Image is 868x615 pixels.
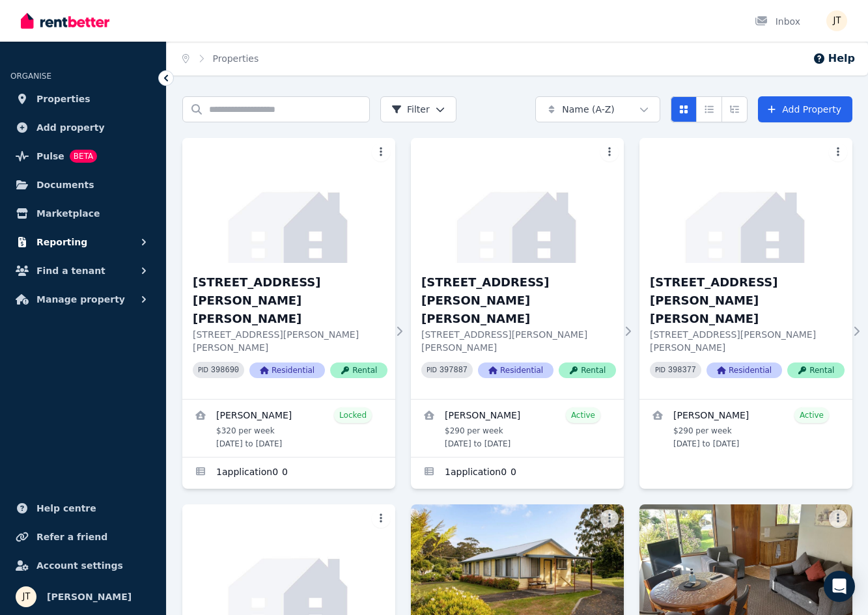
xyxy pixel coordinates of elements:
[36,529,107,545] span: Refer a friend
[721,96,748,122] button: Expanded list view
[696,96,722,122] button: Compact list view
[411,138,624,399] a: 2/21 Andrew St, Strahan[STREET_ADDRESS][PERSON_NAME][PERSON_NAME][STREET_ADDRESS][PERSON_NAME][PE...
[824,571,855,602] div: Open Intercom Messenger
[411,400,624,457] a: View details for Alexandre Flaschner
[10,72,51,81] span: ORGANISE
[559,362,616,378] span: Rental
[16,586,36,607] img: Jamie Taylor
[639,138,852,263] img: 3/21 Andrew St, Strahan
[330,362,387,378] span: Rental
[36,148,64,164] span: Pulse
[10,229,156,255] button: Reporting
[421,328,616,354] p: [STREET_ADDRESS][PERSON_NAME][PERSON_NAME]
[10,553,156,579] a: Account settings
[21,11,109,31] img: RentBetter
[193,328,387,354] p: [STREET_ADDRESS][PERSON_NAME][PERSON_NAME]
[829,143,847,161] button: More options
[10,495,156,521] a: Help centre
[182,138,395,399] a: 1/21 Andrew St, Strahan[STREET_ADDRESS][PERSON_NAME][PERSON_NAME][STREET_ADDRESS][PERSON_NAME][PE...
[755,15,800,28] div: Inbox
[198,366,208,374] small: PID
[10,172,156,198] a: Documents
[36,558,123,573] span: Account settings
[707,362,782,378] span: Residential
[249,362,325,378] span: Residential
[70,150,97,163] span: BETA
[639,400,852,457] a: View details for Kineta Tatnell
[427,366,437,374] small: PID
[36,177,94,193] span: Documents
[182,458,395,489] a: Applications for 1/21 Andrew St, Strahan
[650,273,845,328] h3: [STREET_ADDRESS][PERSON_NAME][PERSON_NAME]
[671,96,697,122] button: Card view
[193,273,387,328] h3: [STREET_ADDRESS][PERSON_NAME][PERSON_NAME]
[372,143,390,161] button: More options
[10,524,156,550] a: Refer a friend
[411,458,624,489] a: Applications for 2/21 Andrew St, Strahan
[668,366,696,375] code: 398377
[36,292,125,307] span: Manage property
[10,258,156,284] button: Find a tenant
[47,589,132,605] span: [PERSON_NAME]
[372,510,390,528] button: More options
[813,51,855,66] button: Help
[535,96,660,122] button: Name (A-Z)
[829,510,847,528] button: More options
[36,91,91,107] span: Properties
[650,328,845,354] p: [STREET_ADDRESS][PERSON_NAME][PERSON_NAME]
[36,206,100,221] span: Marketplace
[391,103,430,116] span: Filter
[211,366,239,375] code: 398690
[421,273,616,328] h3: [STREET_ADDRESS][PERSON_NAME][PERSON_NAME]
[10,115,156,141] a: Add property
[36,234,87,250] span: Reporting
[826,10,847,31] img: Jamie Taylor
[36,263,105,279] span: Find a tenant
[655,366,665,374] small: PID
[758,96,852,122] a: Add Property
[787,362,845,378] span: Rental
[671,96,748,122] div: View options
[411,138,624,263] img: 2/21 Andrew St, Strahan
[213,53,259,64] a: Properties
[600,510,619,528] button: More options
[380,96,456,122] button: Filter
[10,86,156,112] a: Properties
[639,138,852,399] a: 3/21 Andrew St, Strahan[STREET_ADDRESS][PERSON_NAME][PERSON_NAME][STREET_ADDRESS][PERSON_NAME][PE...
[10,200,156,226] a: Marketplace
[167,42,274,75] nav: Breadcrumb
[182,138,395,263] img: 1/21 Andrew St, Strahan
[182,400,395,457] a: View details for Mathieu Venezia
[600,143,619,161] button: More options
[10,143,156,169] a: PulseBETA
[440,366,468,375] code: 397887
[10,286,156,312] button: Manage property
[36,120,105,135] span: Add property
[478,362,553,378] span: Residential
[36,500,96,516] span: Help centre
[562,103,615,116] span: Name (A-Z)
